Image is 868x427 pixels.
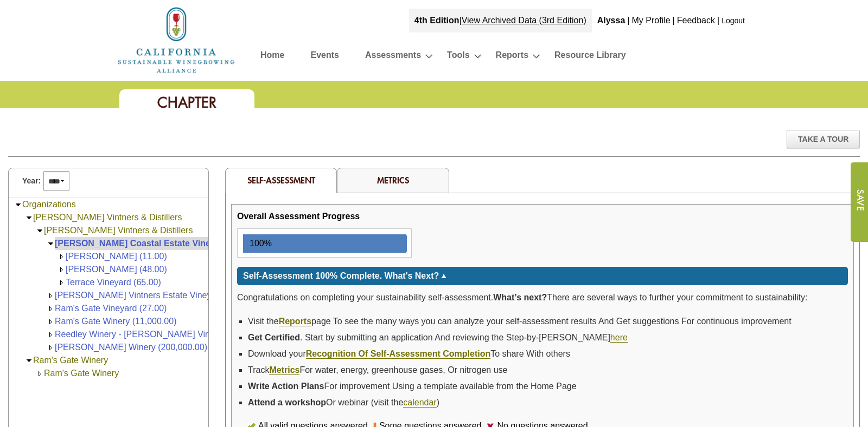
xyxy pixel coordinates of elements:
[554,48,626,67] a: Resource Library
[55,291,254,300] a: [PERSON_NAME] Vintners Estate Vineyard (46.00)
[365,48,421,67] a: Assessments
[597,16,626,25] b: Alyssa
[66,278,161,287] a: Terrace Vineyard (65.00)
[47,240,55,248] img: Collapse O'Neill Coastal Estate Vineyards (124.00)
[22,175,41,187] span: Year:
[447,48,469,67] a: Tools
[244,235,272,252] div: 100%
[716,9,720,32] div: |
[787,130,860,148] div: Take A Tour
[36,227,44,235] img: Collapse O'Neill Vintners & Distillers
[677,16,715,25] a: Feedback
[44,226,193,235] a: [PERSON_NAME] Vintners & Distillers
[33,356,108,365] a: Ram's Gate Winery
[248,378,848,395] li: For improvement Using a template available from the Home Page
[306,349,490,358] strong: Recognition Of Self-Assessment Completion
[626,9,630,32] div: |
[117,35,236,44] a: Home
[157,93,216,112] span: Chapter
[306,349,490,359] a: Recognition Of Self-Assessment Completion
[248,362,848,378] li: Track For water, energy, greenhouse gases, Or nitrogen use
[14,201,22,209] img: Collapse Organizations
[33,213,182,222] a: [PERSON_NAME] Vintners & Distillers
[247,174,315,186] span: Self-Assessment
[248,398,326,407] strong: Attend a workshop
[237,267,848,285] div: Click for more or less content
[409,9,592,32] div: |
[55,330,336,339] a: Reedley Winery - [PERSON_NAME] Vintners & Distillers (10,500,000.00)
[248,330,848,346] li: . Start by submitting an application And reviewing the Step-by-[PERSON_NAME]
[237,210,360,223] div: Overall Assessment Progress
[22,200,76,209] a: Organizations
[55,317,176,326] a: Ram's Gate Winery (11,000.00)
[310,48,339,67] a: Events
[44,369,119,378] a: Ram's Gate Winery
[441,274,446,278] img: sort_arrow_up.gif
[279,317,311,326] a: Reports
[25,214,33,222] img: Collapse O'Neill Vintners & Distillers
[493,293,547,302] strong: What’s next?
[117,5,236,75] img: logo_cswa2x.png
[260,48,284,67] a: Home
[248,395,848,411] li: Or webinar (visit the )
[66,265,167,274] a: [PERSON_NAME] (48.00)
[248,313,848,330] li: Visit the page To see the many ways you can analyze your self-assessment results And Get suggesti...
[66,252,167,261] a: [PERSON_NAME] (11.00)
[243,271,439,280] span: Self-Assessment 100% Complete. What's Next?
[55,239,269,248] a: [PERSON_NAME] Coastal Estate Vineyards (124.00)
[414,16,459,25] strong: 4th Edition
[248,346,848,362] li: Download your To share With others
[403,398,436,408] a: calendar
[269,365,299,375] a: Metrics
[55,304,167,313] a: Ram's Gate Vineyard (27.00)
[462,16,586,25] a: View Archived Data (3rd Edition)
[610,333,628,343] a: here
[631,16,670,25] a: My Profile
[672,9,676,32] div: |
[496,48,528,67] a: Reports
[55,343,207,352] a: [PERSON_NAME] Winery (200,000.00)
[248,382,324,391] strong: Write Action Plans
[25,357,33,365] img: Collapse Ram's Gate Winery
[850,162,868,242] input: Submit
[377,174,409,186] a: Metrics
[722,16,745,25] a: Logout
[248,333,300,342] strong: Get Certified
[237,291,848,305] p: Congratulations on completing your sustainability self-assessment. There are several ways to furt...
